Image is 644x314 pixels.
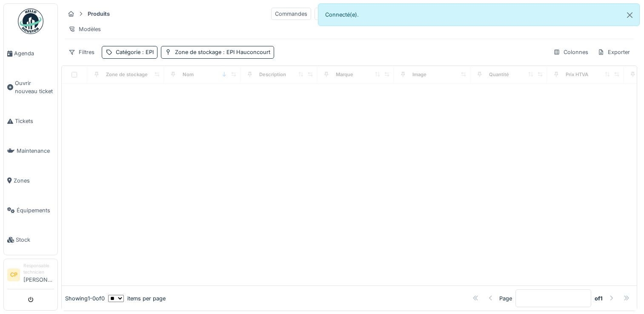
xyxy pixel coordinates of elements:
button: Close [620,4,639,26]
div: Image [412,71,426,78]
a: Équipements [4,195,57,225]
div: Connecté(e). [318,3,640,26]
div: Modèles [65,23,105,35]
img: Badge_color-CXgf-gQk.svg [18,9,43,34]
span: Zones [14,177,54,185]
a: Ouvrir nouveau ticket [4,69,57,106]
div: Marque [336,71,353,78]
div: Prix HTVA [566,71,588,78]
div: Page [499,294,512,303]
div: Showing 1 - 0 of 0 [65,294,105,303]
div: Zone de stockage [175,48,270,56]
li: [PERSON_NAME] [23,263,54,287]
span: Stock [16,236,54,244]
div: Description [259,71,286,78]
a: CP Responsable technicien[PERSON_NAME] [7,263,54,289]
li: CP [7,268,20,281]
span: Ouvrir nouveau ticket [15,79,54,95]
div: Catégorie [116,48,154,56]
div: Filtres [65,46,98,58]
strong: of 1 [595,294,603,303]
span: : EPI [140,49,154,55]
span: Agenda [14,49,54,57]
a: Agenda [4,39,57,69]
div: Colonnes [550,46,592,58]
span: Tickets [15,117,54,125]
a: Zones [4,166,57,196]
div: Responsable technicien [23,263,54,276]
div: Commandes [271,8,311,20]
div: Quantité [489,71,509,78]
div: Nom [183,71,194,78]
a: Stock [4,225,57,255]
span: : EPI Hauconcourt [221,49,270,55]
span: Maintenance [17,147,54,155]
div: Devis [315,8,336,20]
div: Zone de stockage [106,71,148,78]
div: Exporter [594,46,634,58]
a: Maintenance [4,136,57,166]
div: items per page [108,294,166,303]
span: Équipements [17,206,54,214]
a: Tickets [4,106,57,136]
strong: Produits [84,10,113,18]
